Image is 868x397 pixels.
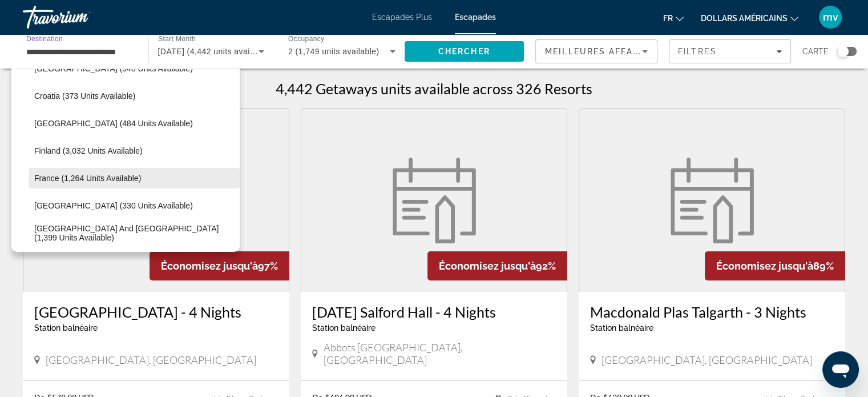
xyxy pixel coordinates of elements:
[815,5,845,29] button: Menu utilisateur
[288,47,380,56] span: 2 (1,749 units available)
[545,45,648,58] mat-select: Sort by
[372,13,432,22] a: Escapades Plus
[439,260,536,272] span: Économisez jusqu'à
[455,13,496,22] a: Escapades
[23,2,137,32] a: Travorium
[34,119,193,128] span: [GEOGRAPHIC_DATA] (484 units available)
[663,14,673,23] font: fr
[29,113,240,134] button: Select destination: Denmark (484 units available)
[590,323,653,332] span: Station balnéaire
[11,63,240,252] div: Destination options
[405,41,524,62] button: Search
[276,80,592,97] h1: 4,442 Getaways units available across 326 Resorts
[29,141,240,161] button: Select destination: Finland (3,032 units available)
[288,35,324,43] span: Occupancy
[158,47,271,56] span: [DATE] (4,442 units available)
[705,251,845,280] div: 89%
[716,260,813,272] span: Économisez jusqu'à
[26,45,134,59] input: Select destination
[823,11,838,23] font: mv
[34,91,135,101] span: Croatia (373 units available)
[29,223,240,243] button: Select destination: Greece and Cyprus (1,399 units available)
[34,146,143,155] span: Finland (3,032 units available)
[601,354,812,366] span: [GEOGRAPHIC_DATA], [GEOGRAPHIC_DATA]
[34,323,98,332] span: Station balnéaire
[312,303,556,320] a: [DATE] Salford Hall - 4 Nights
[386,158,483,243] img: Karma Salford Hall - 4 Nights
[29,195,240,216] button: Select destination: Germany (330 units available)
[802,43,829,59] span: Carte
[161,260,258,272] span: Économisez jusqu'à
[545,47,655,56] span: Meilleures affaires
[46,354,256,366] span: [GEOGRAPHIC_DATA], [GEOGRAPHIC_DATA]
[34,174,141,183] span: France (1,264 units available)
[438,47,490,56] span: Chercher
[29,86,240,106] button: Select destination: Croatia (373 units available)
[324,341,556,366] span: Abbots [GEOGRAPHIC_DATA], [GEOGRAPHIC_DATA]
[34,303,278,320] a: [GEOGRAPHIC_DATA] - 4 Nights
[312,323,376,332] span: Station balnéaire
[150,251,289,280] div: 97%
[29,168,240,189] button: Select destination: France (1,264 units available)
[822,351,859,388] iframe: Bouton de lancement de la fenêtre de messagerie
[301,109,567,292] a: Karma Salford Hall - 4 Nights
[701,14,788,23] font: dollars américains
[590,303,834,320] a: Macdonald Plas Talgarth - 3 Nights
[29,58,240,79] button: Select destination: Belgium (348 units available)
[669,39,791,63] button: Filters
[678,47,717,56] span: Filtres
[34,224,234,242] span: [GEOGRAPHIC_DATA] and [GEOGRAPHIC_DATA] (1,399 units available)
[701,10,798,26] button: Changer de devise
[663,10,684,26] button: Changer de langue
[158,35,196,43] span: Start Month
[34,201,193,210] span: [GEOGRAPHIC_DATA] (330 units available)
[579,109,845,292] a: Macdonald Plas Talgarth - 3 Nights
[26,35,63,42] span: Destination
[427,251,567,280] div: 92%
[664,158,761,243] img: Macdonald Plas Talgarth - 3 Nights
